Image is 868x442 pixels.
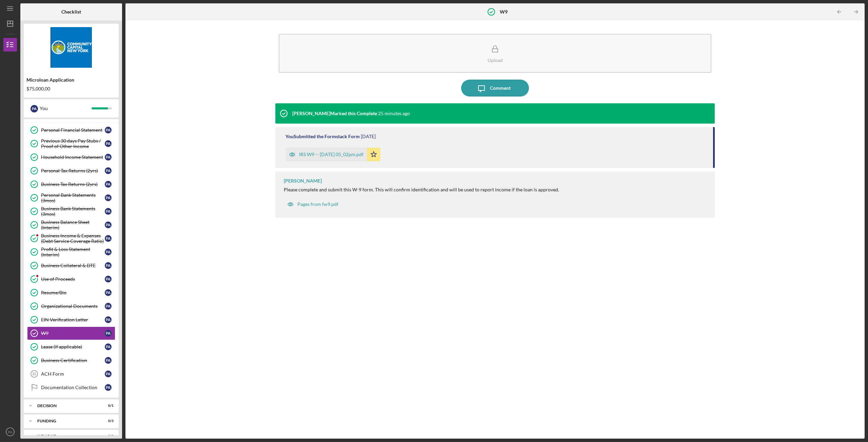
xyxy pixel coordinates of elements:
a: Profit & Loss Statement (Interim)PA [27,245,115,259]
div: P A [105,222,112,228]
div: Profit & Loss Statement (Interim) [41,247,105,257]
div: P A [105,154,112,161]
div: P A [105,357,112,364]
div: Upload [488,58,503,63]
div: 0 / 2 [101,434,114,438]
a: Personal Financial StatementPA [27,123,115,137]
div: Funding [37,419,97,423]
img: Product logo [24,27,119,68]
div: P A [105,167,112,174]
button: Comment [461,80,529,97]
div: EIN Verification Letter [41,317,105,322]
div: P A [31,105,38,112]
div: Business Bank Statements (3mos) [41,206,105,217]
div: P A [105,249,112,255]
div: P A [105,262,112,269]
div: Organizational Documents [41,303,105,309]
div: P A [105,276,112,282]
button: IRS W9 -- [DATE] 05_02pm.pdf [285,148,380,161]
div: Use of Proceeds [41,276,105,282]
button: Pages from fw9.pdf [284,197,342,211]
div: Business Certification [41,358,105,363]
div: P A [105,127,112,133]
time: 2025-10-01 15:13 [378,111,410,116]
div: P A [105,330,112,337]
div: P A [105,384,112,391]
a: EIN Verification LetterPA [27,313,115,327]
div: P A [105,289,112,296]
b: W9 [500,9,508,15]
div: Lease (if applicable) [41,344,105,350]
div: [PERSON_NAME] Marked this Complete [292,111,377,116]
a: Use of ProceedsPA [27,272,115,286]
div: 0 / 1 [101,404,114,408]
a: Lease (if applicable)PA [27,340,115,354]
div: 0 / 3 [101,419,114,423]
div: IRS W9 -- [DATE] 05_02pm.pdf [299,152,363,157]
a: 31ACH FormPA [27,367,115,381]
div: Comment [490,80,511,97]
a: Resume/BioPA [27,286,115,299]
button: PA [3,425,17,439]
div: [PERSON_NAME] [284,178,322,184]
div: P A [105,371,112,377]
div: Personal Financial Statement [41,127,105,133]
div: Business Income & Expenses (Debt Service Coverage Ratio) [41,233,105,244]
div: Personal Tax Returns (2yrs) [41,168,105,173]
a: Business Collateral & DTEPA [27,259,115,272]
div: You Submitted the Formstack Form [285,134,360,139]
div: P A [105,208,112,215]
a: Organizational DocumentsPA [27,299,115,313]
a: Household Income StatementPA [27,150,115,164]
div: Business Balance Sheet (Interim) [41,219,105,230]
a: Business Tax Returns (2yrs)PA [27,177,115,191]
div: Previous 30 days Pay Stubs / Proof of Other Income [41,138,105,149]
div: Resume/Bio [41,290,105,295]
div: Please complete and submit this W-9 form. This will confirm identification and will be used to re... [284,187,559,192]
a: Personal Bank Statements (3mos)PA [27,191,115,205]
a: Documentation CollectionPA [27,381,115,394]
time: 2025-09-08 21:02 [361,134,376,139]
div: P A [105,235,112,242]
div: Pages from fw9.pdf [297,202,338,207]
text: PA [8,430,13,434]
a: W9PA [27,327,115,340]
div: Business Collateral & DTE [41,263,105,268]
div: P A [105,140,112,147]
div: ACH Form [41,371,105,377]
div: P A [105,303,112,310]
div: P A [105,194,112,201]
a: Business CertificationPA [27,354,115,367]
b: Checklist [61,9,81,15]
div: Documentation Collection [41,385,105,390]
div: P A [105,181,112,188]
div: Wrap up [37,434,97,438]
div: You [40,103,92,114]
div: Business Tax Returns (2yrs) [41,182,105,187]
a: Business Bank Statements (3mos)PA [27,205,115,218]
div: Decision [37,404,97,408]
div: Personal Bank Statements (3mos) [41,192,105,203]
button: Upload [279,34,711,73]
div: W9 [41,331,105,336]
div: Household Income Statement [41,154,105,160]
div: $75,000.00 [26,86,116,91]
a: Personal Tax Returns (2yrs)PA [27,164,115,177]
div: P A [105,316,112,323]
tspan: 31 [32,372,36,376]
div: P A [105,343,112,350]
div: Microloan Application [26,77,116,83]
a: Business Income & Expenses (Debt Service Coverage Ratio)PA [27,232,115,245]
a: Previous 30 days Pay Stubs / Proof of Other IncomePA [27,137,115,150]
a: Business Balance Sheet (Interim)PA [27,218,115,232]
